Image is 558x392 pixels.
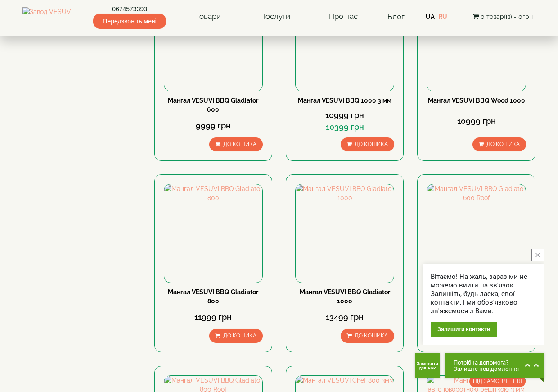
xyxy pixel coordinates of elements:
[164,311,263,323] div: 11999 грн
[428,97,525,104] a: Мангал VESUVI BBQ Wood 1000
[251,6,299,27] a: Послуги
[472,137,526,151] button: До кошика
[295,121,394,133] div: 10399 грн
[295,109,394,121] div: 10999 грн
[93,14,166,29] span: Передзвоніть мені
[454,366,519,372] span: Залиште повідомлення
[427,184,525,283] img: Мангал VESUVI BBQ Gladiator 600 Roof
[438,13,447,20] a: RU
[486,141,520,147] span: До кошика
[426,13,435,20] a: UA
[296,184,394,283] img: Мангал VESUVI BBQ Gladiator 1000
[209,137,263,151] button: До кошика
[481,13,533,20] span: 0 товар(ів) - 0грн
[470,12,535,22] button: 0 товар(ів) - 0грн
[415,361,440,370] span: Замовити дзвінок
[223,141,256,147] span: До кошика
[341,137,394,151] button: До кошика
[531,249,544,261] button: close button
[431,322,497,337] div: Залишити контакти
[209,329,263,343] button: До кошика
[164,184,262,283] img: Мангал VESUVI BBQ Gladiator 800
[22,7,72,26] img: Завод VESUVI
[355,141,388,147] span: До кошика
[298,97,391,104] a: Мангал VESUVI BBQ 1000 3 мм
[295,311,394,323] div: 13499 грн
[168,97,258,113] a: Мангал VESUVI BBQ Gladiator 600
[320,6,367,27] a: Про нас
[93,5,166,14] a: 0674573393
[187,6,230,27] a: Товари
[445,353,544,378] button: Chat button
[431,273,536,315] div: Вітаємо! На жаль, зараз ми не можемо вийти на зв'язок. Залишіть, будь ласка, свої контакти, і ми ...
[355,333,388,339] span: До кошика
[454,360,519,366] span: Потрібна допомога?
[341,329,394,343] button: До кошика
[223,333,256,339] span: До кошика
[415,353,440,378] button: Get Call button
[427,115,526,127] div: 10999 грн
[300,288,390,305] a: Мангал VESUVI BBQ Gladiator 1000
[168,288,258,305] a: Мангал VESUVI BBQ Gladiator 800
[387,12,405,21] a: Блог
[164,120,263,132] div: 9999 грн
[469,376,526,387] span: ПІД ЗАМОВЛЕННЯ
